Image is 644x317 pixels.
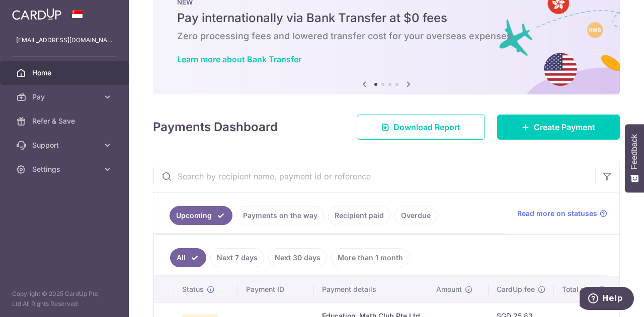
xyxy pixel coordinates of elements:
span: Status [182,284,204,294]
a: Learn more about Bank Transfer [177,54,301,64]
th: Payment ID [238,276,314,302]
a: More than 1 month [331,248,410,267]
th: Payment details [314,276,428,302]
a: Upcoming [170,206,232,225]
button: Feedback - Show survey [625,124,644,192]
span: Support [32,140,99,150]
a: Payments on the way [236,206,324,225]
input: Search by recipient name, payment id or reference [153,160,595,192]
span: Pay [32,92,99,102]
a: Recipient paid [328,206,390,225]
h4: Payments Dashboard [153,118,278,136]
h5: Pay internationally via Bank Transfer at $0 fees [177,10,596,26]
span: Amount [436,284,462,294]
a: Download Report [357,115,485,140]
a: Next 7 days [210,248,264,267]
iframe: Opens a widget where you can find more information [580,287,634,312]
span: Refer & Save [32,116,99,126]
img: CardUp [12,8,61,20]
span: Create Payment [534,121,595,133]
span: Home [32,68,99,78]
span: Read more on statuses [517,208,597,219]
a: Read more on statuses [517,208,607,219]
a: Next 30 days [268,248,327,267]
p: [EMAIL_ADDRESS][DOMAIN_NAME] [16,35,113,45]
span: Total amt. [562,284,595,294]
span: Feedback [630,134,639,169]
span: Settings [32,164,99,174]
a: All [170,248,206,267]
span: Download Report [393,121,460,133]
h6: Zero processing fees and lowered transfer cost for your overseas expenses [177,30,596,42]
a: Create Payment [497,115,620,140]
span: CardUp fee [497,284,535,294]
a: Overdue [394,206,437,225]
